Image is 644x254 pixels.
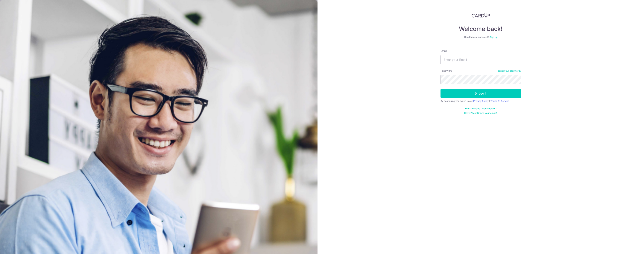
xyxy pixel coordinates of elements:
[497,69,521,72] a: Forgot your password?
[472,13,490,18] img: CardUp Logo
[441,49,447,53] label: Email
[490,100,509,102] a: Terms Of Service
[441,69,452,73] label: Password
[473,100,489,102] a: Privacy Policy
[441,36,521,39] div: Don’t have an account?
[441,55,521,64] input: Enter your Email
[464,112,497,115] a: Haven't confirmed your email?
[490,36,497,38] a: Sign up
[441,89,521,98] button: Log in
[441,100,521,103] div: By continuing you agree to our &
[465,107,496,110] a: Didn't receive unlock details?
[441,25,521,33] h4: Welcome back!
